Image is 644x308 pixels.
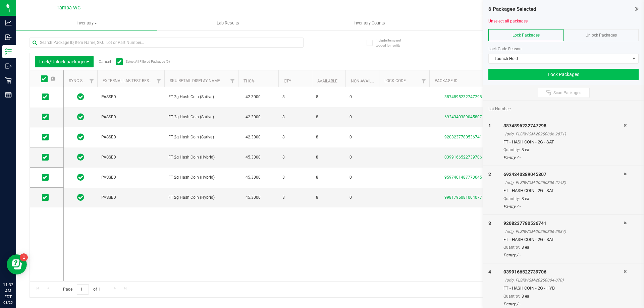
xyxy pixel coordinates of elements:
inline-svg: Outbound [5,63,12,69]
span: FT 2g Hash Coin (Hybrid) [168,154,234,161]
span: 0 [350,114,375,120]
span: 8 [316,174,341,181]
span: 42.3000 [242,112,264,122]
a: Filter [153,75,164,87]
span: Quantity: [503,245,520,250]
span: Lock Code Reason [488,47,522,51]
span: 8 ea [522,245,529,250]
inline-svg: Reports [5,91,12,98]
span: 8 [282,134,308,140]
span: Lab Results [208,20,248,26]
div: (orig. FLSRWGM-20250806-2871) [505,131,624,137]
span: Unlock Packages [586,33,617,38]
p: 11:32 AM EDT [3,282,13,300]
a: Qty [284,79,291,83]
p: 08/25 [3,300,13,305]
span: In Sync [77,112,84,122]
input: Search Package ID, Item Name, SKU, Lot or Part Number... [30,38,304,48]
span: 0 [350,154,375,161]
span: 8 [282,114,308,120]
a: Cancel [99,59,111,64]
span: Inventory [16,20,157,26]
span: 45.3000 [242,173,264,182]
span: 8 ea [522,294,529,299]
iframe: Resource center unread badge [20,253,28,261]
span: 8 [282,154,308,161]
span: 8 [282,194,308,201]
div: (orig. FLSRWGM-20250804-870) [505,277,624,283]
span: 42.3000 [242,132,264,142]
div: Pantry / - [503,252,624,258]
span: 8 [316,134,341,140]
inline-svg: Inbound [5,34,12,41]
a: 9981795081004077 [444,195,482,200]
div: FT - HASH COIN - 2G - SAT [503,187,624,194]
span: 0 [350,134,375,140]
a: 3874895232747298 [444,95,482,99]
span: 45.3000 [242,152,264,162]
span: FT 2g Hash Coin (Hybrid) [168,174,234,181]
a: Filter [418,75,429,87]
a: External Lab Test Result [103,78,155,83]
span: 8 [282,174,308,181]
span: Select All Filtered Packages (6) [126,60,159,63]
span: In Sync [77,173,84,182]
a: Lock Code [384,78,406,83]
span: Lock/Unlock packages [39,59,89,64]
a: Non-Available [351,79,381,83]
span: 8 [316,154,341,161]
span: PASSED [101,174,160,181]
span: 8 ea [522,147,529,152]
div: 3874895232747298 [503,122,624,129]
a: Unselect all packages [488,19,528,23]
a: Package ID [435,78,458,83]
span: 0 [350,94,375,100]
span: PASSED [101,154,160,161]
button: Lock/Unlock packages [35,56,94,67]
span: Select all records on this page [51,76,55,81]
span: 2 [488,172,491,177]
span: 42.3000 [242,92,264,102]
a: Available [317,79,337,83]
span: Quantity: [503,147,520,152]
span: 8 [316,114,341,120]
span: 4 [488,269,491,274]
div: (orig. FLSRWGM-20250806-2884) [505,229,624,235]
a: 9597401487773645 [444,175,482,180]
span: FT 2g Hash Coin (Hybrid) [168,194,234,201]
span: In Sync [77,92,84,102]
span: Quantity: [503,294,520,299]
span: 0 [350,174,375,181]
div: Pantry / - [503,155,624,161]
a: 9208237780536741 [444,135,482,139]
iframe: Resource center [7,254,27,274]
a: 0399166522739706 [444,155,482,160]
a: THC% [244,79,255,83]
inline-svg: Inventory [5,48,12,55]
span: 3 [488,221,491,226]
span: PASSED [101,114,160,120]
span: Lot Number: [488,106,511,112]
span: 0 [350,194,375,201]
div: FT - HASH COIN - 2G - SAT [503,139,624,145]
a: Sync Status [69,78,95,83]
span: FT 2g Hash Coin (Sativa) [168,114,234,120]
a: Filter [86,75,97,87]
span: Launch Hold [489,54,630,63]
span: FT 2g Hash Coin (Sativa) [168,94,234,100]
span: Inventory Counts [344,20,394,26]
button: Scan Packages [538,88,590,98]
span: 8 ea [522,196,529,201]
div: 9208237780536741 [503,220,624,227]
span: Include items not tagged for facility [376,38,409,48]
a: Inventory [16,16,157,30]
span: Lock Packages [513,33,540,38]
div: (orig. FLSRWGM-20250806-2743) [505,180,624,186]
a: Lab Results [157,16,299,30]
span: 1 [488,123,491,128]
div: Pantry / - [503,203,624,209]
span: Page of 1 [57,284,106,295]
a: Sku Retail Display Name [170,78,220,83]
span: PASSED [101,94,160,100]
